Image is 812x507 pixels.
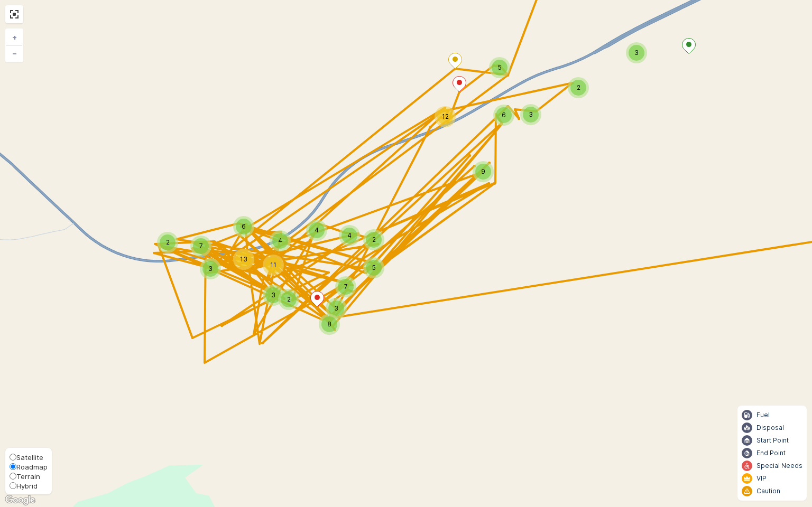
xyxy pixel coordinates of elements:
span: 2 [372,236,376,243]
div: 3 [520,104,541,125]
div: 6 [493,105,514,126]
div: 9 [473,161,494,182]
span: 12 [442,112,449,120]
span: 6 [502,111,506,119]
div: 5 [363,257,384,278]
span: 9 [481,167,485,175]
div: 12 [435,106,456,127]
div: 2 [363,229,384,250]
span: 5 [372,264,376,271]
span: 3 [529,110,533,118]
